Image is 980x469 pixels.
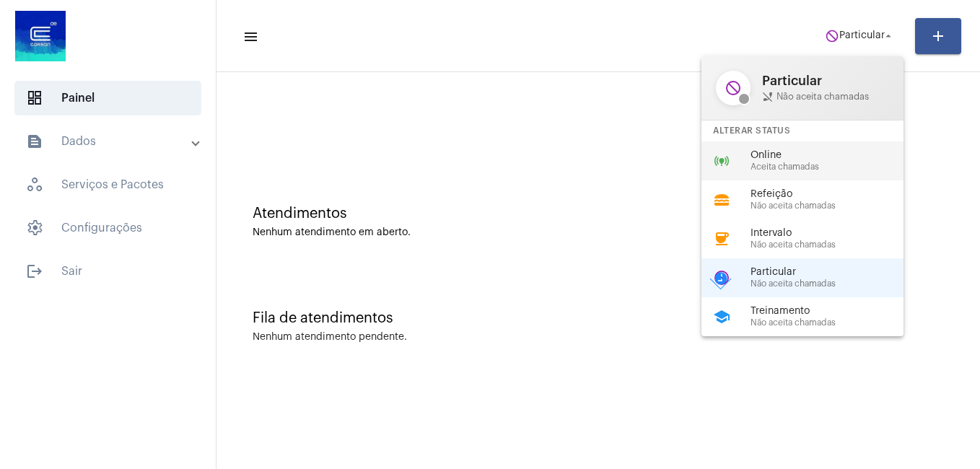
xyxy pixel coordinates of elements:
mat-icon: online_prediction [713,152,730,170]
mat-icon: lunch_dining [713,191,730,209]
mat-icon: coffee [713,230,730,247]
span: Refeição [751,189,915,200]
span: Aceita chamadas [751,162,915,172]
span: Particular [751,267,915,278]
span: Treinamento [751,306,915,317]
span: Intervalo [751,228,915,239]
mat-icon: phone_disabled [762,91,774,102]
span: Não aceita chamadas [751,240,915,250]
mat-icon: school [713,308,730,325]
span: Não aceita chamadas [751,201,915,211]
span: Online [751,150,915,161]
div: Alterar Status [701,120,904,141]
mat-icon: check_circle [710,268,732,290]
span: Não aceita chamadas [751,318,915,328]
span: Particular [762,74,889,88]
mat-icon: do_not_disturb [713,269,730,286]
mat-icon: do_not_disturb [716,71,751,105]
span: Não aceita chamadas [762,91,889,102]
span: Não aceita chamadas [751,279,915,289]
